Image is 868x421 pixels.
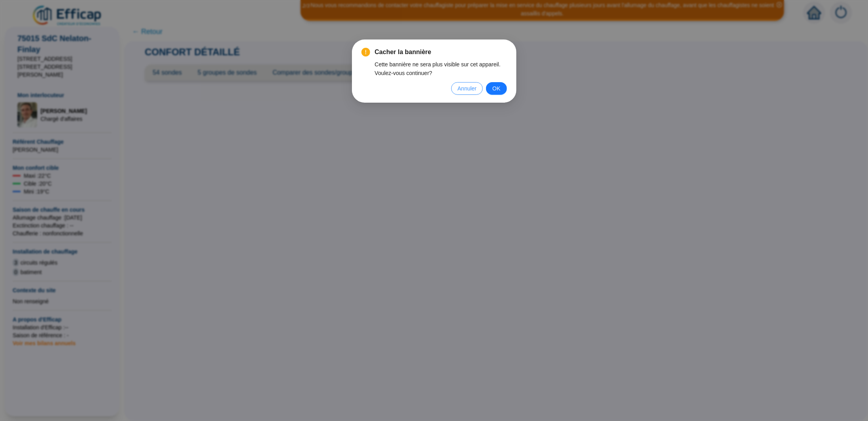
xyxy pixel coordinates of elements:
span: exclamation-circle [361,48,370,56]
span: Annuler [458,84,477,93]
button: OK [486,82,507,95]
button: Annuler [451,82,483,95]
span: Cacher la bannière [375,47,507,57]
span: OK [492,84,500,93]
div: Cette bannière ne sera plus visible sur cet appareil. Voulez-vous continuer? [375,60,507,77]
